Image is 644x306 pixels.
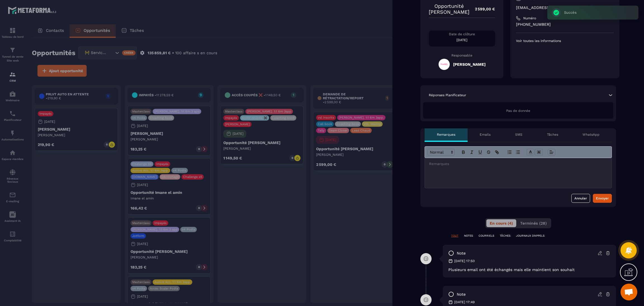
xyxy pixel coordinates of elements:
[596,196,609,201] div: Envoyer
[500,234,510,238] p: TÂCHES
[480,132,491,137] p: Emails
[457,251,466,256] p: note
[516,234,544,238] p: JOURNAUX D'APPELS
[516,39,614,43] p: Voir toutes les informations
[517,219,550,227] button: Terminés (28)
[486,219,516,227] button: En cours (4)
[454,259,475,263] p: [DATE] 17:50
[454,300,475,304] p: [DATE] 17:49
[547,132,558,137] p: Tâches
[520,221,547,225] span: Terminés (28)
[464,234,473,238] p: NOTES
[453,62,486,67] h5: [PERSON_NAME]
[515,132,522,137] p: SMS
[429,53,495,57] p: Responsable
[621,284,637,300] div: Ouvrir le chat
[451,234,458,238] p: TOUT
[429,93,466,97] p: Réponses Planificateur
[448,267,610,272] p: Plusieurs email ont été échangés mais elle maintient son souhait
[583,132,600,137] p: WhatsApp
[571,194,590,203] button: Annuler
[506,109,530,113] span: Pas de donnée
[479,234,494,238] p: COURRIELS
[437,132,455,137] p: Remarques
[457,292,466,297] p: note
[429,38,495,42] p: [DATE]
[490,221,513,225] span: En cours (4)
[593,194,612,203] button: Envoyer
